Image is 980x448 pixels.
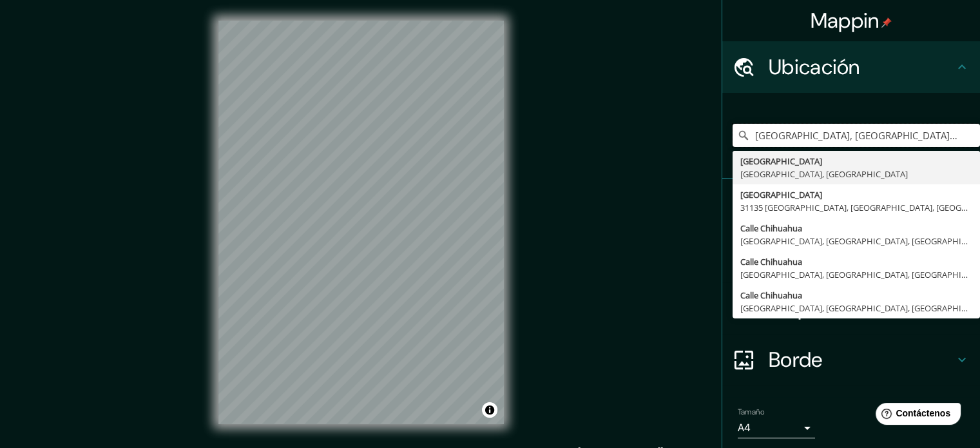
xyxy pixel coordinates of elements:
[482,402,497,418] button: Activar o desactivar atribución
[769,54,860,81] font: Ubicación
[740,256,802,268] font: Calle Chihuahua
[740,222,802,234] font: Calle Chihuahua
[738,421,751,434] font: A4
[722,179,980,231] div: Patas
[722,282,980,334] div: Disposición
[769,346,823,373] font: Borde
[740,289,802,301] font: Calle Chihuahua
[865,398,966,434] iframe: Lanzador de widgets de ayuda
[722,41,980,93] div: Ubicación
[881,17,892,28] img: pin-icon.png
[218,21,504,424] canvas: Mapa
[733,124,980,147] input: Elige tu ciudad o zona
[811,7,879,34] font: Mappin
[722,231,980,282] div: Estilo
[740,155,822,167] font: [GEOGRAPHIC_DATA]
[738,407,764,417] font: Tamaño
[722,334,980,385] div: Borde
[738,418,815,438] div: A4
[740,168,908,180] font: [GEOGRAPHIC_DATA], [GEOGRAPHIC_DATA]
[740,189,822,200] font: [GEOGRAPHIC_DATA]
